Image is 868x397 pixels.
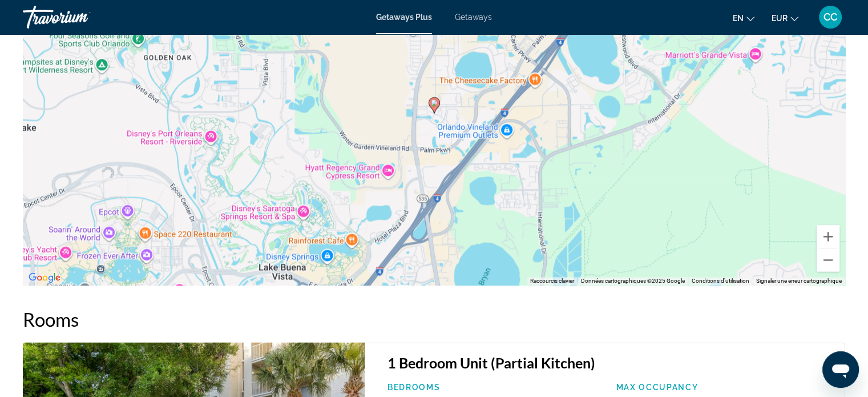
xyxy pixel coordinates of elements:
[733,10,754,26] button: Change language
[756,278,842,284] a: Signaler une erreur cartographique
[772,14,788,23] span: EUR
[817,248,839,271] button: Zoom arrière
[387,383,605,392] p: Bedrooms
[26,270,63,285] img: Google
[822,351,859,388] iframe: Bouton de lancement de la fenêtre de messagerie
[616,383,833,392] p: Max Occupancy
[26,270,63,285] a: Ouvrir cette zone dans Google Maps (dans une nouvelle fenêtre)
[387,354,833,371] h3: 1 Bedroom Unit (Partial Kitchen)
[817,225,839,248] button: Zoom avant
[455,13,492,22] a: Getaways
[733,14,744,23] span: en
[815,5,845,29] button: User Menu
[530,277,574,285] button: Raccourcis clavier
[376,13,432,22] a: Getaways Plus
[23,2,137,32] a: Travorium
[23,308,845,331] h2: Rooms
[692,278,749,284] a: Conditions d'utilisation (s'ouvre dans un nouvel onglet)
[823,11,837,23] span: CC
[581,278,685,284] span: Données cartographiques ©2025 Google
[772,10,798,26] button: Change currency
